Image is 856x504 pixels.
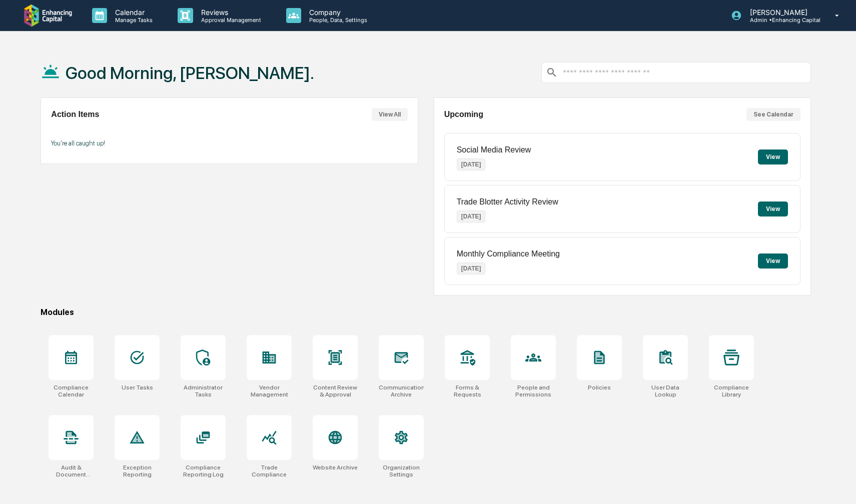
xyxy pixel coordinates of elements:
[181,384,226,398] div: Administrator Tasks
[511,384,556,398] div: People and Permissions
[372,108,408,121] button: View All
[457,197,558,206] p: Trade Blotter Activity Review
[51,139,408,147] p: You're all caught up!
[301,8,372,16] p: Company
[301,16,372,23] p: People, Data, Settings
[181,464,226,478] div: Compliance Reporting Log
[588,384,611,391] div: Policies
[445,384,490,398] div: Forms & Requests
[709,384,754,398] div: Compliance Library
[115,464,160,478] div: Exception Reporting
[313,464,358,471] div: Website Archive
[457,210,486,222] p: [DATE]
[643,384,688,398] div: User Data Lookup
[758,253,788,268] button: View
[457,158,486,170] p: [DATE]
[444,110,483,119] h2: Upcoming
[193,8,266,16] p: Reviews
[758,149,788,164] button: View
[457,145,531,154] p: Social Media Review
[41,307,811,317] div: Modules
[313,384,358,398] div: Content Review & Approval
[746,108,800,121] button: See Calendar
[51,110,99,119] h2: Action Items
[758,201,788,216] button: View
[193,16,266,23] p: Approval Management
[742,8,820,16] p: [PERSON_NAME]
[247,384,292,398] div: Vendor Management
[24,4,72,27] img: logo
[49,464,94,478] div: Audit & Document Logs
[379,384,424,398] div: Communications Archive
[122,384,153,391] div: User Tasks
[107,8,158,16] p: Calendar
[379,464,424,478] div: Organization Settings
[107,16,158,23] p: Manage Tasks
[66,63,314,83] h1: Good Morning, [PERSON_NAME].
[457,262,486,274] p: [DATE]
[457,249,560,258] p: Monthly Compliance Meeting
[742,16,820,23] p: Admin • Enhancing Capital
[49,384,94,398] div: Compliance Calendar
[247,464,292,478] div: Trade Compliance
